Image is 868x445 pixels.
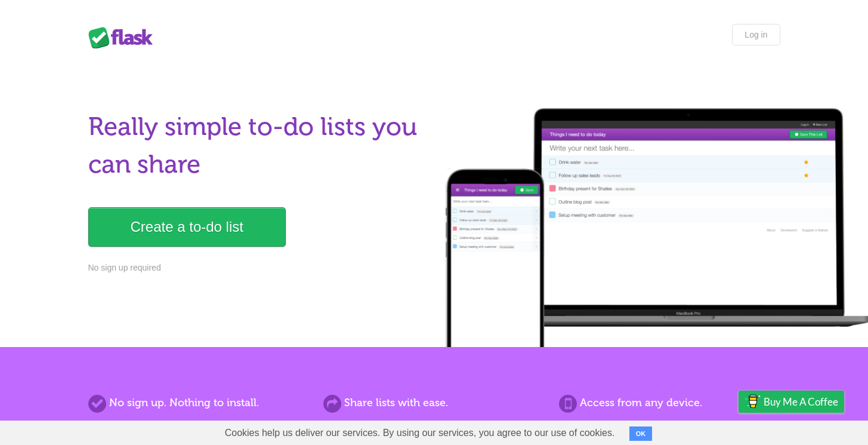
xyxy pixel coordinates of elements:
a: Buy me a coffee [739,391,844,413]
h2: No sign up. Nothing to install. [88,395,309,411]
p: No sign up required [88,262,427,274]
div: Flask Lists [88,27,160,48]
span: Buy me a coffee [764,391,838,412]
button: OK [629,426,653,441]
h2: Share lists with ease. [323,395,544,411]
a: Log in [732,24,780,45]
span: Cookies help us deliver our services. By using our services, you agree to our use of cookies. [213,421,627,445]
a: Create a to-do list [88,207,286,247]
h1: Really simple to-do lists you can share [88,108,427,183]
img: Buy me a coffee [745,391,761,412]
h2: Access from any device. [559,395,780,411]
